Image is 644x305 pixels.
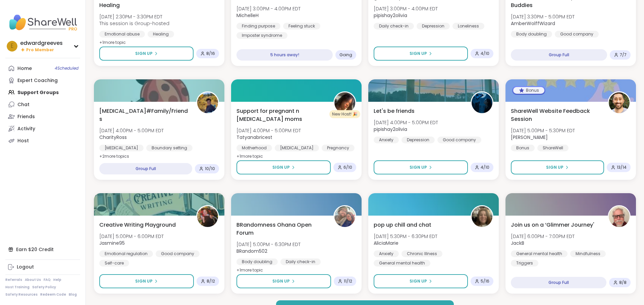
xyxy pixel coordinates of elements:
[5,74,80,86] a: Expert Coaching
[236,241,301,248] span: [DATE] 5:00PM - 6:30PM EDT
[374,160,468,174] button: Sign Up
[5,11,80,34] img: ShareWell Nav Logo
[283,23,320,29] div: Feeling stuck
[99,47,194,61] button: Sign Up
[236,107,326,123] span: Support for pregnant n [MEDICAL_DATA] moms
[17,101,30,108] div: Chat
[374,5,438,12] span: [DATE] 3:00PM - 4:00PM EDT
[55,66,78,71] span: 4 Scheduled
[374,119,438,126] span: [DATE] 4:00PM - 5:00PM EDT
[99,221,176,229] span: Creative Writing Playground
[374,12,407,19] b: pipishay2olivia
[374,47,468,61] button: Sign Up
[17,113,35,120] div: Friends
[410,164,427,170] span: Sign Up
[69,292,77,297] a: Blog
[5,98,80,110] a: Chat
[99,260,129,266] div: Self-care
[207,279,215,284] span: 8 / 12
[99,250,153,257] div: Emotional regulation
[148,31,174,37] div: Healing
[236,23,280,29] div: Finding purpose
[40,292,66,297] a: Redeem Code
[339,52,352,58] span: Going
[236,127,301,134] span: [DATE] 4:00PM - 5:00PM EDT
[17,65,32,72] div: Home
[374,23,414,29] div: Daily check-in
[5,123,80,135] a: Activity
[26,47,54,53] span: Pro Member
[99,145,144,151] div: [MEDICAL_DATA]
[374,137,399,143] div: Anxiety
[401,250,442,257] div: Chronic Illness
[156,250,200,257] div: Good company
[343,165,352,170] span: 6 / 10
[5,261,80,273] a: Logout
[417,23,450,29] div: Depression
[44,278,51,282] a: FAQ
[53,278,61,282] a: Help
[5,135,80,147] a: Host
[236,32,287,39] div: Imposter syndrome
[99,20,169,27] span: This session is Group-hosted
[374,240,398,246] b: AliciaMarie
[135,51,153,57] span: Sign Up
[401,137,435,143] div: Depression
[236,49,333,61] div: 5 hours away!
[146,145,193,151] div: Boundary setting
[374,221,431,229] span: pop up chill and chat
[17,138,29,144] div: Host
[280,258,321,265] div: Daily check-in
[236,160,331,174] button: Sign Up
[5,285,30,290] a: Host Training
[329,110,360,118] div: New Host! 🎉
[99,233,164,240] span: [DATE] 5:00PM - 6:00PM EDT
[197,206,218,227] img: Jasmine95
[99,134,127,141] b: CharityRoss
[344,279,352,284] span: 11 / 12
[236,145,272,151] div: Motherhood
[5,278,22,282] a: Referrals
[374,233,437,240] span: [DATE] 5:30PM - 6:30PM EDT
[374,260,430,266] div: General mental health
[32,285,56,290] a: Safety Policy
[205,166,215,171] span: 10 / 10
[374,107,415,115] span: Let's be friends
[410,278,427,284] span: Sign Up
[5,243,80,255] div: Earn $20 Credit
[99,240,125,246] b: Jasmine95
[374,126,407,133] b: pipishay2olivia
[5,62,80,74] a: Home4Scheduled
[197,92,218,113] img: CharityRoss
[272,278,290,284] span: Sign Up
[410,51,427,57] span: Sign Up
[236,258,278,265] div: Body doubling
[236,5,301,12] span: [DATE] 3:00PM - 4:00PM EDT
[17,126,35,132] div: Activity
[334,92,355,113] img: Tatyanabricest
[374,274,468,288] button: Sign Up
[437,137,481,143] div: Good company
[236,12,259,19] b: MichelleH
[135,278,153,284] span: Sign Up
[17,264,34,271] div: Logout
[99,107,189,123] span: [MEDICAL_DATA]#Family/Friends
[236,134,272,141] b: Tatyanabricest
[17,77,58,84] div: Expert Coaching
[11,42,13,51] span: e
[99,274,194,288] button: Sign Up
[5,110,80,123] a: Friends
[236,274,331,288] button: Sign Up
[322,145,355,151] div: Pregnancy
[334,206,355,227] img: BRandom502
[272,164,290,170] span: Sign Up
[99,13,169,20] span: [DATE] 2:30PM - 3:30PM EDT
[275,145,319,151] div: [MEDICAL_DATA]
[5,292,38,297] a: Safety Resources
[452,23,484,29] div: Loneliness
[25,278,41,282] a: About Us
[99,163,192,174] div: Group Full
[236,248,267,254] b: BRandom502
[206,51,215,56] span: 8 / 16
[20,40,63,47] div: edwardgreeves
